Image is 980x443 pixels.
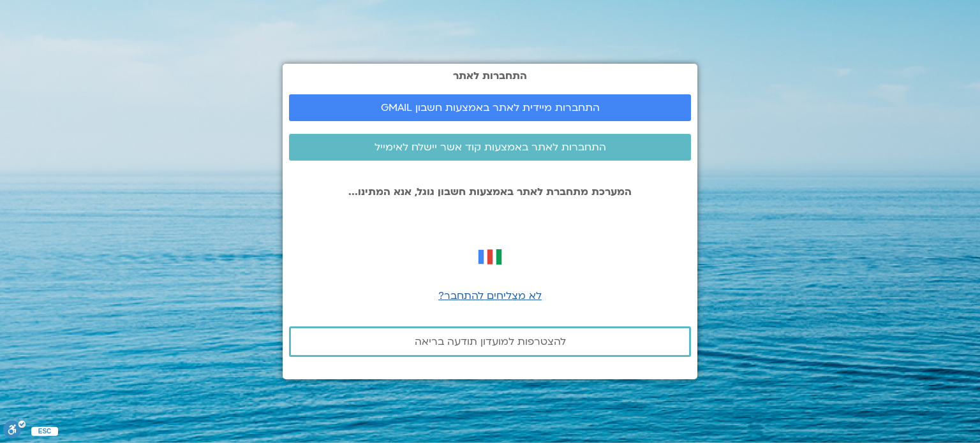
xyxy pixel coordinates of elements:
[438,289,542,303] a: לא מצליחים להתחבר?
[289,134,691,161] a: התחברות לאתר באמצעות קוד אשר יישלח לאימייל
[381,102,600,113] span: התחברות מיידית לאתר באמצעות חשבון GMAIL
[289,186,691,198] p: המערכת מתחברת לאתר באמצעות חשבון גוגל, אנא המתינו...
[289,326,691,357] a: להצטרפות למועדון תודעה בריאה
[375,142,606,153] span: התחברות לאתר באמצעות קוד אשר יישלח לאימייל
[289,94,691,121] a: התחברות מיידית לאתר באמצעות חשבון GMAIL
[289,70,691,82] h2: התחברות לאתר
[415,336,566,347] span: להצטרפות למועדון תודעה בריאה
